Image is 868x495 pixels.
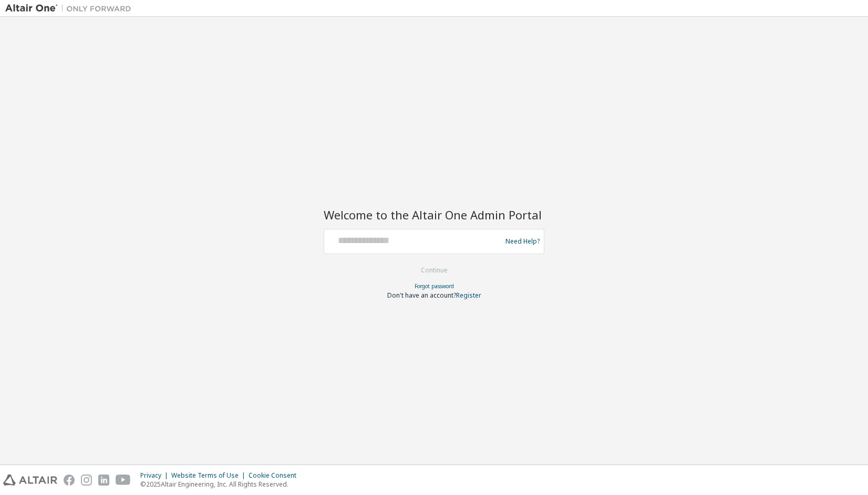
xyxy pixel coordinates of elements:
[415,282,454,290] a: Forgot password
[324,207,544,222] h2: Welcome to the Altair One Admin Portal
[505,241,540,241] a: Need Help?
[5,3,137,14] img: Altair One
[81,475,92,486] img: instagram.svg
[171,471,249,480] div: Website Terms of Use
[140,480,303,489] p: © 2025 Altair Engineering, Inc. All Rights Reserved.
[116,475,131,486] img: youtube.svg
[140,471,171,480] div: Privacy
[3,475,57,486] img: altair_logo.svg
[64,475,75,486] img: facebook.svg
[98,475,109,486] img: linkedin.svg
[456,291,481,300] a: Register
[387,291,456,300] span: Don't have an account?
[249,471,303,480] div: Cookie Consent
